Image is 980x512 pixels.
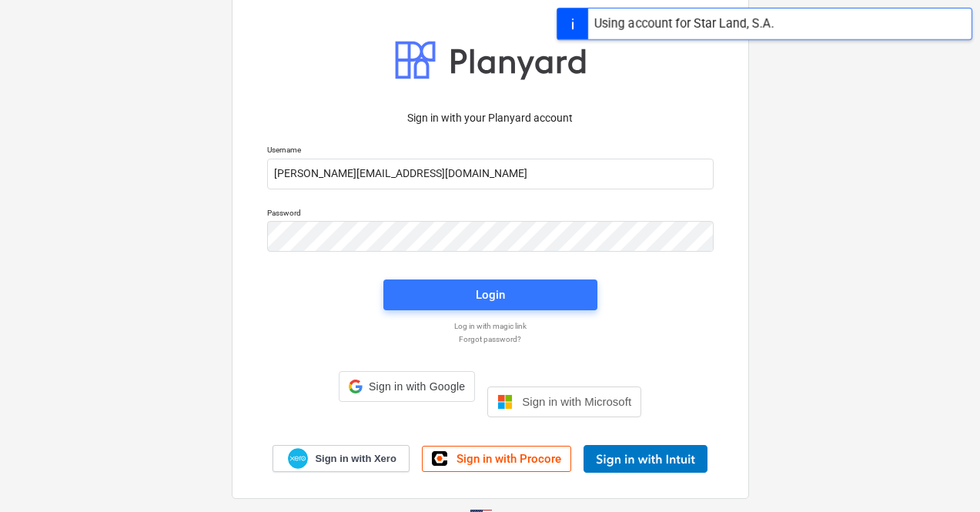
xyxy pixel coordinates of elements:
p: Sign in with your Planyard account [267,110,714,126]
img: Microsoft logo [497,394,513,410]
p: Username [267,145,714,158]
a: Log in with magic link [259,321,721,331]
button: Login [383,279,597,310]
span: Sign in with Google [369,380,465,393]
img: Xero logo [288,448,308,469]
p: Password [267,208,714,221]
span: Sign in with Xero [315,452,396,466]
a: Forgot password? [259,334,721,344]
input: Username [267,159,714,189]
span: Sign in with Microsoft [522,395,631,408]
span: Sign in with Procore [457,452,561,466]
div: Using account for Star Land, S.A. [594,15,774,33]
a: Sign in with Procore [422,446,571,472]
div: Sign in with Google [339,371,475,402]
a: Sign in with Xero [273,445,410,472]
div: Login [476,285,505,305]
iframe: Sign in with Google Button [331,400,483,434]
